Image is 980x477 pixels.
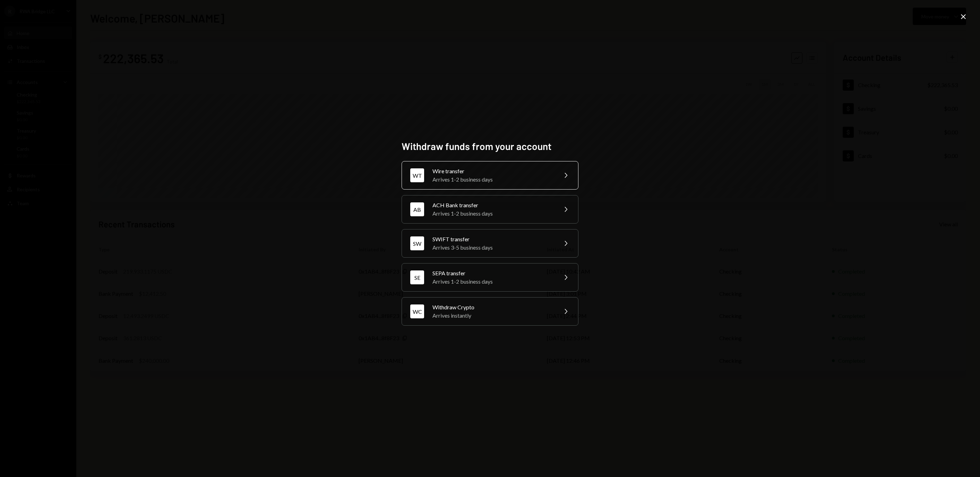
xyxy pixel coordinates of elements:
[402,229,578,258] button: SWSWIFT transferArrives 3-5 business days
[410,168,424,182] div: WT
[432,303,553,311] div: Withdraw Crypto
[432,269,553,277] div: SEPA transfer
[432,201,553,209] div: ACH Bank transfer
[432,277,553,286] div: Arrives 1-2 business days
[402,297,578,326] button: WCWithdraw CryptoArrives instantly
[432,167,553,175] div: Wire transfer
[432,175,553,184] div: Arrives 1-2 business days
[410,304,424,318] div: WC
[410,202,424,216] div: AB
[402,195,578,224] button: ABACH Bank transferArrives 1-2 business days
[402,263,578,292] button: SESEPA transferArrives 1-2 business days
[432,311,553,320] div: Arrives instantly
[432,235,553,243] div: SWIFT transfer
[402,140,578,153] h2: Withdraw funds from your account
[432,209,553,218] div: Arrives 1-2 business days
[410,270,424,284] div: SE
[432,243,553,252] div: Arrives 3-5 business days
[410,236,424,250] div: SW
[402,161,578,190] button: WTWire transferArrives 1-2 business days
